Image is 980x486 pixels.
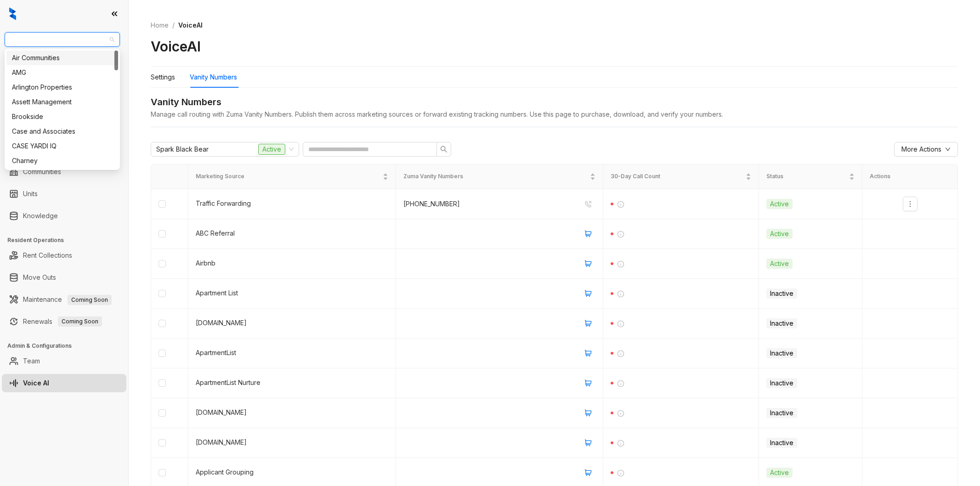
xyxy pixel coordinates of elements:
[196,437,388,447] div: [DOMAIN_NAME]
[9,7,16,20] img: logo
[862,164,958,189] th: Actions
[58,316,102,327] span: Coming Soon
[2,246,126,265] li: Rent Collections
[396,164,603,189] th: Zuma Vanity Numbers
[766,288,797,299] span: Inactive
[766,468,793,478] span: Active
[945,147,951,152] span: down
[7,236,128,244] h3: Resident Operations
[2,185,126,203] li: Units
[196,288,388,298] div: Apartment List
[766,259,793,269] span: Active
[766,438,797,448] span: Inactive
[12,112,113,122] div: Brookside
[766,318,797,328] span: Inactive
[151,38,201,55] h2: VoiceAI
[6,124,118,139] div: Case and Associates
[190,72,237,82] div: Vanity Numbers
[23,185,38,203] a: Units
[894,142,958,157] button: More Actionsdown
[12,126,113,136] div: Case and Associates
[12,68,113,78] div: AMG
[156,142,209,156] span: Spark Black Bear
[196,348,388,358] div: ApartmentList
[2,207,126,225] li: Knowledge
[196,378,388,388] div: ApartmentList Nurture
[12,82,113,92] div: Arlington Properties
[12,141,113,151] div: CASE YARDI IQ
[23,352,40,370] a: Team
[6,139,118,153] div: CASE YARDI IQ
[6,80,118,95] div: Arlington Properties
[766,199,793,209] span: Active
[196,318,388,328] div: [DOMAIN_NAME]
[603,164,759,189] th: 30-Day Call Count
[196,258,388,268] div: Airbnb
[149,20,170,30] a: Home
[766,408,797,418] span: Inactive
[23,268,56,287] a: Move Outs
[901,144,941,154] span: More Actions
[611,172,744,181] span: 30-Day Call Count
[906,200,914,208] span: more
[196,407,388,418] div: [DOMAIN_NAME]
[766,172,848,181] span: Status
[172,20,175,30] li: /
[12,156,113,166] div: Charney
[6,65,118,80] div: AMG
[403,172,588,181] span: Zuma Vanity Numbers
[196,198,388,209] div: Traffic Forwarding
[23,207,58,225] a: Knowledge
[2,163,126,181] li: Communities
[6,95,118,109] div: Assett Management
[23,163,61,181] a: Communities
[2,352,126,370] li: Team
[68,295,112,305] span: Coming Soon
[759,164,863,189] th: Status
[766,378,797,388] span: Inactive
[151,72,175,82] div: Settings
[2,290,126,309] li: Maintenance
[7,342,128,350] h3: Admin & Configurations
[766,229,793,239] span: Active
[151,95,958,109] div: Vanity Numbers
[196,172,380,181] span: Marketing Source
[23,312,102,331] a: RenewalsComing Soon
[10,33,114,46] span: Gates Hudson
[2,123,126,141] li: Collections
[6,51,118,65] div: Air Communities
[2,374,126,392] li: Voice AI
[23,374,49,392] a: Voice AI
[188,164,396,189] th: Marketing Source
[258,144,285,155] span: Active
[23,246,72,265] a: Rent Collections
[178,21,203,29] span: VoiceAI
[6,153,118,168] div: Charney
[151,109,958,119] div: Manage call routing with Zuma Vanity Numbers. Publish them across marketing sources or forward ex...
[2,312,126,331] li: Renewals
[12,53,113,63] div: Air Communities
[196,228,388,238] div: ABC Referral
[2,268,126,287] li: Move Outs
[196,467,388,477] div: Applicant Grouping
[2,62,126,80] li: Leads
[766,348,797,358] span: Inactive
[6,109,118,124] div: Brookside
[12,97,113,107] div: Assett Management
[2,101,126,119] li: Leasing
[403,199,460,209] div: [PHONE_NUMBER]
[440,146,448,153] span: search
